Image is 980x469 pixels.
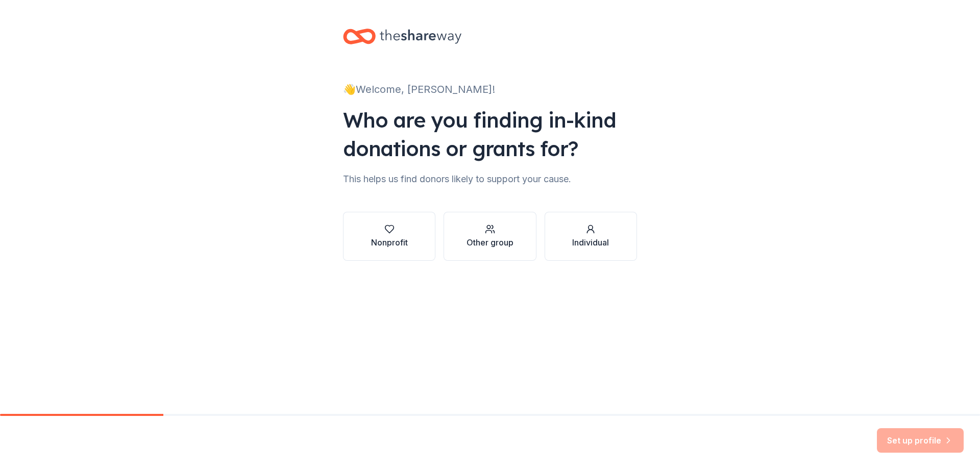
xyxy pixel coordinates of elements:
div: This helps us find donors likely to support your cause. [343,171,637,187]
div: 👋 Welcome, [PERSON_NAME]! [343,81,637,97]
button: Nonprofit [343,212,435,261]
div: Who are you finding in-kind donations or grants for? [343,106,637,163]
div: Individual [572,236,609,249]
button: Individual [545,212,637,261]
button: Other group [444,212,536,261]
div: Nonprofit [371,236,408,249]
div: Other group [467,236,513,249]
